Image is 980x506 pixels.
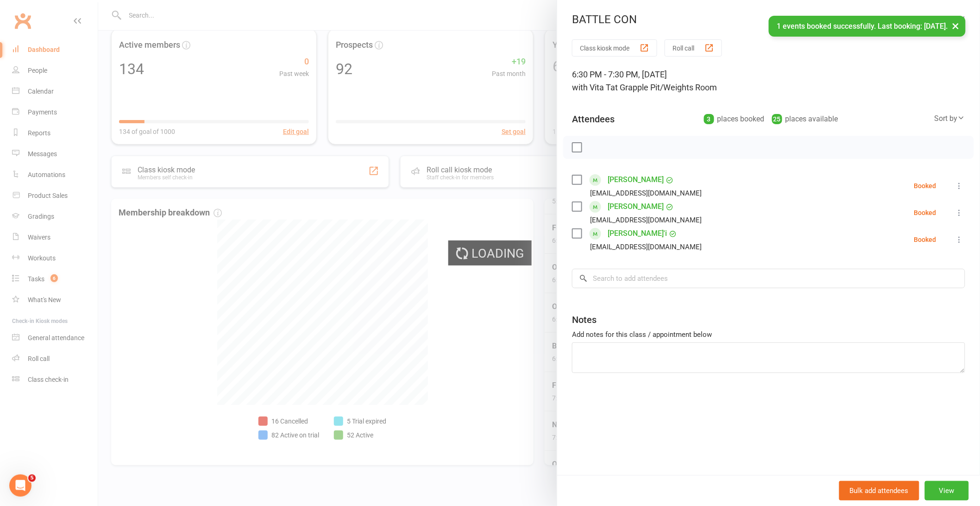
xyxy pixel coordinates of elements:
div: Add notes for this class / appointment below [572,329,965,340]
div: BATTLE CON [557,13,980,26]
button: × [948,16,964,36]
button: View [925,481,969,500]
a: [PERSON_NAME] [608,172,664,187]
span: with Vita T [572,82,610,92]
div: places available [772,113,838,126]
div: 25 [772,114,782,124]
span: at Grapple Pit/Weights Room [610,82,717,92]
div: [EMAIL_ADDRESS][DOMAIN_NAME] [590,241,702,253]
input: Search to add attendees [572,269,965,288]
a: [PERSON_NAME]'i [608,226,667,241]
iframe: Intercom live chat [9,474,31,497]
div: Booked [914,183,936,189]
div: Booked [914,209,936,216]
a: [PERSON_NAME] [608,199,664,214]
div: Booked [914,236,936,243]
span: 5 [28,474,36,482]
div: 1 events booked successfully. Last booking: [DATE]. [769,16,966,37]
div: Attendees [572,113,615,126]
button: Class kiosk mode [572,39,657,57]
div: [EMAIL_ADDRESS][DOMAIN_NAME] [590,187,702,199]
button: Bulk add attendees [839,481,919,500]
div: 3 [704,114,714,124]
div: places booked [704,113,765,126]
button: Roll call [665,39,722,57]
div: Notes [572,313,597,326]
div: 6:30 PM - 7:30 PM, [DATE] [572,68,965,94]
div: Sort by [935,113,965,125]
div: [EMAIL_ADDRESS][DOMAIN_NAME] [590,214,702,226]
